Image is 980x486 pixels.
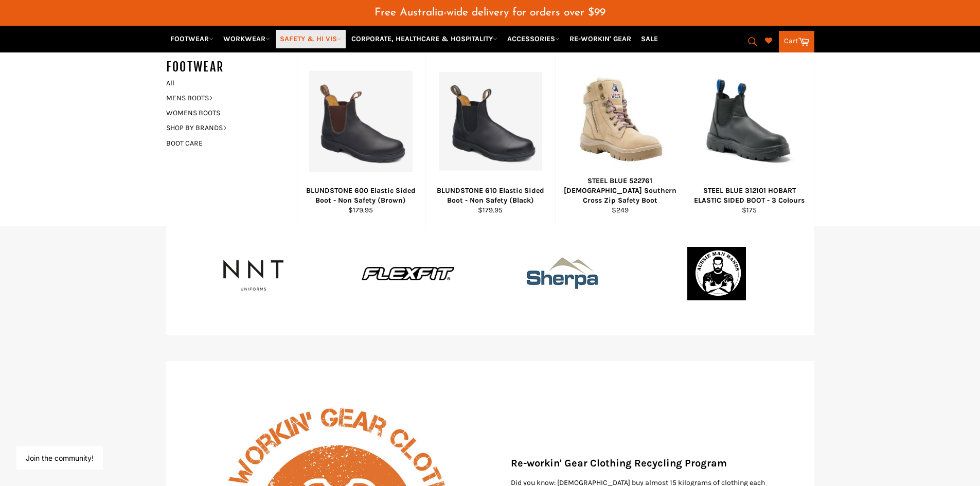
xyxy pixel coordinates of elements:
[347,30,502,48] a: CORPORATE, HEALTHCARE & HOSPITALITY
[309,71,413,172] img: BLUNDSTONE 600 Elastic Sided Boot - Non Safety (Brown) - Workin Gear
[562,205,678,215] div: $249
[302,205,419,215] div: $179.95
[166,59,296,76] h5: FOOTWEAR
[161,136,286,151] a: BOOT CARE
[276,30,346,48] a: SAFETY & HI VIS
[439,72,542,171] img: BLUNDSTONE 610 Elastic Sided Boot - Non Safety - Workin Gear
[637,30,662,48] a: SALE
[302,186,419,206] div: BLUNDSTONE 600 Elastic Sided Boot - Non Safety (Brown)
[511,456,778,471] p: Re-workin' Gear Clothing Recycling Program
[565,30,635,48] a: RE-WORKIN' GEAR
[503,30,564,48] a: ACCESSORIES
[562,176,678,206] div: STEEL BLUE 522761 [DEMOGRAPHIC_DATA] Southern Cross Zip Safety Boot
[691,205,807,215] div: $175
[432,205,548,215] div: $179.95
[685,48,814,226] a: STEEL BLUE 312101 HOBART ELASTIC SIDED BOOT - Workin' Gear STEEL BLUE 312101 HOBART ELASTIC SIDED...
[691,186,807,206] div: STEEL BLUE 312101 HOBART ELASTIC SIDED BOOT - 3 Colours
[219,30,274,48] a: WORKWEAR
[698,76,801,167] img: STEEL BLUE 312101 HOBART ELASTIC SIDED BOOT - Workin' Gear
[296,48,425,226] a: BLUNDSTONE 600 Elastic Sided Boot - Non Safety (Brown) - Workin Gear BLUNDSTONE 600 Elastic Sided...
[161,76,296,91] a: All
[166,30,218,48] a: FOOTWEAR
[161,91,286,105] a: MENS BOOTS
[432,186,548,206] div: BLUNDSTONE 610 Elastic Sided Boot - Non Safety (Black)
[26,454,94,462] button: Join the community!
[161,120,286,135] a: SHOP BY BRANDS
[555,48,685,226] a: STEEL BLUE 522761 Ladies Southern Cross Zip Safety Boot - Workin Gear STEEL BLUE 522761 [DEMOGRAP...
[375,7,605,18] span: Free Australia-wide delivery for orders over $99
[425,48,555,226] a: BLUNDSTONE 610 Elastic Sided Boot - Non Safety - Workin Gear BLUNDSTONE 610 Elastic Sided Boot - ...
[161,105,286,120] a: WOMENS BOOTS
[779,31,814,52] a: Cart
[568,70,672,173] img: STEEL BLUE 522761 Ladies Southern Cross Zip Safety Boot - Workin Gear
